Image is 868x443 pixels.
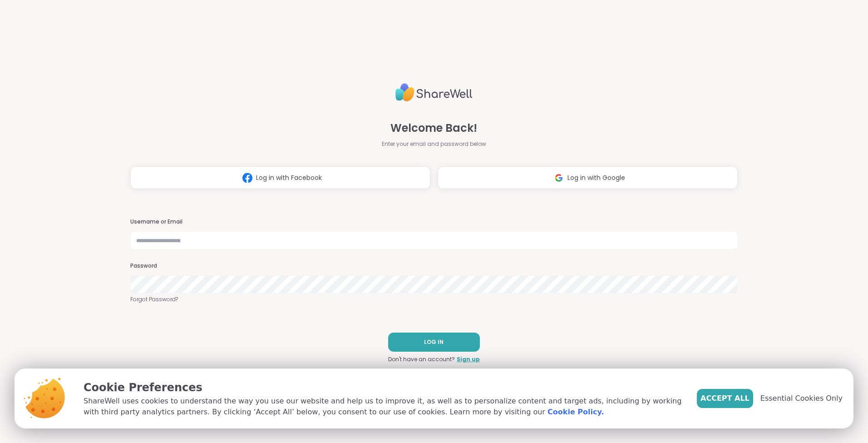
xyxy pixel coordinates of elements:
[84,379,682,396] p: Cookie Preferences
[382,140,486,148] span: Enter your email and password below
[388,333,480,352] button: LOG IN
[424,338,444,346] span: LOG IN
[84,396,682,418] p: ShareWell uses cookies to understand the way you use our website and help us to improve it, as we...
[390,120,477,136] span: Welcome Back!
[130,218,738,226] h3: Username or Email
[550,169,567,186] img: ShareWell Logomark
[760,393,843,404] span: Essential Cookies Only
[395,80,473,105] img: ShareWell Logo
[697,389,753,408] button: Accept All
[130,262,738,270] h3: Password
[700,393,750,404] span: Accept All
[130,295,738,304] a: Forgot Password?
[438,166,738,189] button: Log in with Google
[256,173,322,183] span: Log in with Facebook
[130,166,430,189] button: Log in with Facebook
[388,355,455,363] span: Don't have an account?
[457,355,480,363] a: Sign up
[567,173,625,183] span: Log in with Google
[239,169,256,186] img: ShareWell Logomark
[547,407,604,418] a: Cookie Policy.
